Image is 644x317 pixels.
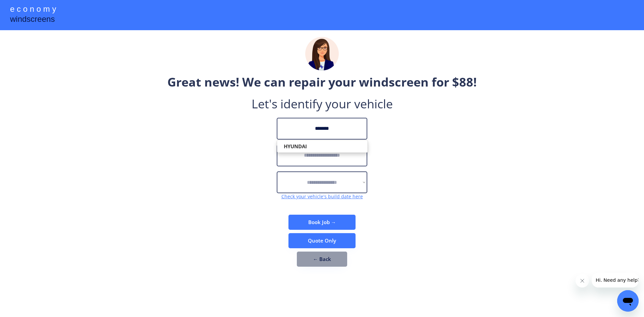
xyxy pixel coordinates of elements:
img: madeline.png [305,37,339,70]
strong: HYUNDAI [284,143,307,150]
iframe: Button to launch messaging window [617,290,639,312]
iframe: Message from company [592,273,639,287]
div: windscreens [10,13,55,27]
span: Hi. Need any help? [4,5,48,10]
div: Let's identify your vehicle [252,96,393,112]
a: Check your vehicle's build date here [281,193,363,200]
button: ← Back [297,252,347,267]
button: Quote Only [288,233,356,248]
button: Book Job → [288,215,356,230]
iframe: Close message [576,274,589,287]
div: e c o n o m y [10,3,56,16]
div: Great news! We can repair your windscreen for $88! [167,74,477,91]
